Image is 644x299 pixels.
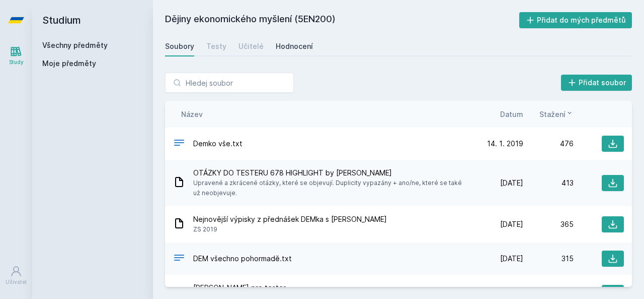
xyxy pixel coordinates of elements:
[539,109,566,119] span: Stažení
[165,73,294,93] input: Hledej soubor
[238,36,264,56] a: Učitelé
[500,254,523,264] span: [DATE]
[523,219,574,229] div: 365
[165,41,194,51] div: Soubory
[519,12,632,28] button: Přidat do mých předmětů
[206,36,226,56] a: Testy
[193,254,292,264] span: DEM všechno pohormadě.txt
[500,219,523,229] span: [DATE]
[193,224,387,234] span: ZS 2019
[42,41,108,49] a: Všechny předměty
[561,75,632,91] button: Přidat soubor
[193,214,387,224] span: Nejnovější výpisky z přednášek DEMka s [PERSON_NAME]
[9,58,24,66] div: Study
[193,178,469,198] span: Upravené a zkrácené otázky, které se objevují. Duplicity vypazány + ano/ne, které se také už neob...
[181,109,203,119] button: Název
[487,139,523,149] span: 14. 1. 2019
[276,36,313,56] a: Hodnocení
[523,178,574,188] div: 413
[276,41,313,51] div: Hodnocení
[42,58,96,69] span: Moje předměty
[523,139,574,149] div: 476
[165,12,519,28] h2: Dějiny ekonomického myšlení (5EN200)
[193,168,469,178] span: OTÁZKY DO TESTERU 678 HIGHLIGHT by [PERSON_NAME]
[206,41,226,51] div: Testy
[238,41,264,51] div: Učitelé
[500,109,523,119] button: Datum
[6,278,27,286] div: Uživatel
[539,109,574,119] button: Stažení
[193,283,347,293] span: [PERSON_NAME] pro tester
[173,252,185,266] div: TXT
[173,137,185,151] div: TXT
[2,40,30,71] a: Study
[193,139,243,149] span: Demko vše.txt
[165,36,194,56] a: Soubory
[523,254,574,264] div: 315
[2,260,30,291] a: Uživatel
[500,178,523,188] span: [DATE]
